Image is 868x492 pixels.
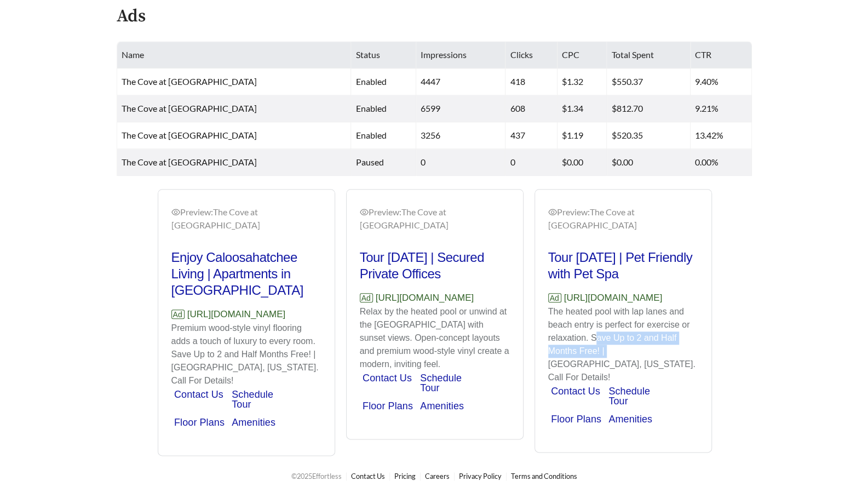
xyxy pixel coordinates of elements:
[607,149,690,176] td: $0.00
[394,472,416,480] a: Pricing
[425,472,450,480] a: Careers
[122,103,257,113] span: The Cove at [GEOGRAPHIC_DATA]
[607,42,690,68] th: Total Spent
[363,401,413,411] a: Floor Plans
[557,149,607,176] td: $0.00
[171,307,321,322] p: [URL][DOMAIN_NAME]
[420,401,464,411] a: Amenities
[691,149,752,176] td: 0.00%
[511,472,577,480] a: Terms and Conditions
[608,414,652,425] a: Amenities
[548,305,698,384] p: The heated pool with lap lanes and beach entry is perfect for exercise or relaxation. Save Up to ...
[608,386,650,407] a: Schedule Tour
[291,472,342,480] span: © 2025 Effortless
[122,130,257,140] span: The Cove at [GEOGRAPHIC_DATA]
[695,49,711,60] span: CTR
[122,76,257,87] span: The Cove at [GEOGRAPHIC_DATA]
[416,68,506,95] td: 4447
[505,42,557,68] th: Clicks
[551,386,600,397] a: Contact Us
[351,42,416,68] th: Status
[232,389,273,410] a: Schedule Tour
[360,208,369,216] span: eye
[117,42,352,68] th: Name
[232,417,275,428] a: Amenities
[355,157,383,167] span: paused
[171,205,321,232] div: Preview: The Cove at [GEOGRAPHIC_DATA]
[171,322,321,387] p: Premium wood-style vinyl flooring adds a touch of luxury to every room. Save Up to 2 and Half Mon...
[360,291,510,305] p: [URL][DOMAIN_NAME]
[171,249,321,299] h2: Enjoy Caloosahatchee Living | Apartments in [GEOGRAPHIC_DATA]
[607,122,690,149] td: $520.35
[551,414,601,425] a: Floor Plans
[351,472,385,480] a: Contact Us
[557,95,607,122] td: $1.34
[363,373,412,384] a: Contact Us
[557,68,607,95] td: $1.32
[171,310,185,319] span: Ad
[691,95,752,122] td: 9.21%
[548,293,561,302] span: Ad
[355,130,386,140] span: enabled
[122,157,257,167] span: The Cove at [GEOGRAPHIC_DATA]
[607,68,690,95] td: $550.37
[562,49,579,60] span: CPC
[459,472,502,480] a: Privacy Policy
[416,95,506,122] td: 6599
[548,205,698,232] div: Preview: The Cove at [GEOGRAPHIC_DATA]
[557,122,607,149] td: $1.19
[355,103,386,113] span: enabled
[360,305,510,371] p: Relax by the heated pool or unwind at the [GEOGRAPHIC_DATA] with sunset views. Open-concept layou...
[360,205,510,232] div: Preview: The Cove at [GEOGRAPHIC_DATA]
[416,42,506,68] th: Impressions
[416,149,506,176] td: 0
[171,208,180,216] span: eye
[505,95,557,122] td: 608
[607,95,690,122] td: $812.70
[117,7,146,26] h4: Ads
[691,68,752,95] td: 9.40%
[505,149,557,176] td: 0
[416,122,506,149] td: 3256
[505,68,557,95] td: 418
[174,417,225,428] a: Floor Plans
[691,122,752,149] td: 13.42%
[420,373,462,393] a: Schedule Tour
[548,208,557,216] span: eye
[360,249,510,282] h2: Tour [DATE] | Secured Private Offices
[355,76,386,87] span: enabled
[505,122,557,149] td: 437
[174,389,223,400] a: Contact Us
[548,291,698,305] p: [URL][DOMAIN_NAME]
[548,249,698,282] h2: Tour [DATE] | Pet Friendly with Pet Spa
[360,293,373,302] span: Ad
